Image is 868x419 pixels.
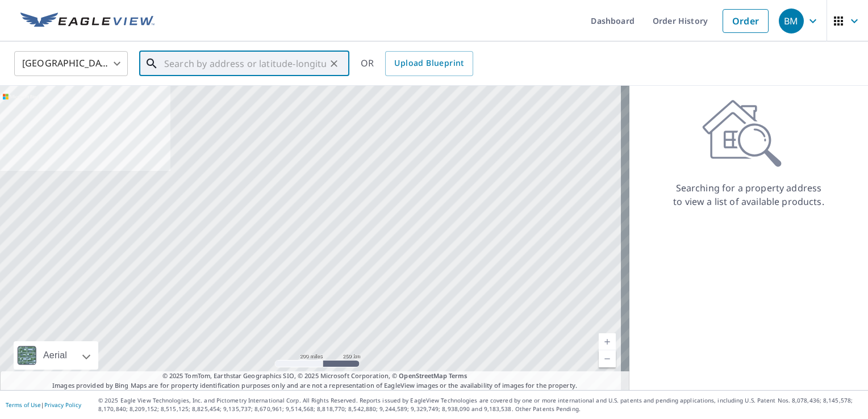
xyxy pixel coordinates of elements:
[6,401,81,408] p: |
[44,401,81,409] a: Privacy Policy
[599,333,616,350] a: Current Level 5, Zoom In
[40,341,70,370] div: Aerial
[394,56,464,70] span: Upload Blueprint
[673,181,825,208] p: Searching for a property address to view a list of available products.
[599,350,616,367] a: Current Level 5, Zoom Out
[385,51,473,76] a: Upload Blueprint
[98,396,862,413] p: © 2025 Eagle View Technologies, Inc. and Pictometry International Corp. All Rights Reserved. Repo...
[779,9,804,33] div: BM
[399,371,446,380] a: OpenStreetMap
[723,9,769,33] a: Order
[162,371,468,381] span: © 2025 TomTom, Earthstar Geographics SIO, © 2025 Microsoft Corporation, ©
[20,12,155,30] img: EV Logo
[6,401,41,409] a: Terms of Use
[449,371,468,380] a: Terms
[361,51,473,76] div: OR
[164,48,326,79] input: Search by address or latitude-longitude
[326,56,342,72] button: Clear
[14,341,98,370] div: Aerial
[14,48,128,79] div: [GEOGRAPHIC_DATA]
